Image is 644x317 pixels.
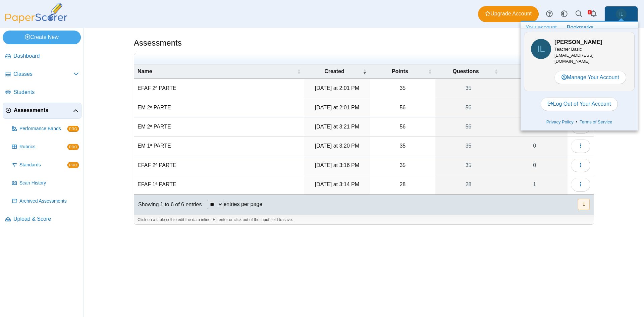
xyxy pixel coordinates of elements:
time: Oct 1, 2025 at 3:16 PM [315,162,359,168]
span: Created : Activate to remove sorting [363,68,367,75]
time: Oct 1, 2025 at 3:14 PM [315,181,359,187]
span: Iara Lovizio [616,9,627,19]
td: EM 2ª PARTE [134,98,304,117]
span: Performance Bands [19,125,67,132]
a: 0 [501,117,568,136]
time: Oct 1, 2025 at 3:20 PM [315,143,359,149]
td: EFAF 1ª PARTE [134,175,304,194]
span: Name : Activate to sort [297,68,301,75]
a: 35 [435,79,502,98]
td: EFAF 2ª PARTE [134,156,304,175]
span: Upload & Score [13,215,79,223]
a: Alerts [586,7,601,21]
h3: [PERSON_NAME] [554,38,628,46]
a: Terms of Service [577,119,614,125]
td: EM 2ª PARTE [134,117,304,137]
span: PRO [67,126,79,132]
a: Upgrade Account [478,6,539,22]
time: Oct 1, 2025 at 3:21 PM [315,124,359,129]
div: [EMAIL_ADDRESS][DOMAIN_NAME] [554,46,628,65]
span: Assessments [14,107,73,114]
a: 35 [435,156,502,175]
a: Assessments [3,103,82,119]
td: 56 [370,117,435,137]
h1: Assessments [134,37,182,49]
span: Iara Lovizio [537,44,545,54]
time: Oct 2, 2025 at 2:01 PM [315,85,359,91]
td: 35 [370,156,435,175]
a: Classes [3,66,82,83]
span: Iara Lovizio [619,12,623,16]
a: 0 [501,79,568,98]
a: Privacy Policy [544,119,576,125]
a: Bookmarks [562,22,599,33]
td: EFAF 2ª PARTE [134,79,304,98]
a: Create New [3,31,81,44]
a: Your account [521,22,562,33]
a: Archived Assessments [9,193,82,209]
span: Standards [19,162,67,168]
td: 35 [370,79,435,98]
span: Classes [13,70,73,78]
span: Scan History [19,180,79,187]
span: Created [308,68,361,75]
span: Rubrics [19,144,67,150]
img: PaperScorer [3,3,70,23]
span: Questions : Activate to sort [494,68,498,75]
span: Points [373,68,427,75]
a: Iara Lovizio [604,6,638,22]
td: EM 1ª PARTE [134,137,304,156]
a: Log Out of Your Account [541,97,618,111]
span: Iara Lovizio [531,39,551,59]
div: Click on a table cell to edit the data inline. Hit enter or click out of the input field to save. [134,215,594,225]
label: entries per page [223,201,262,207]
span: Upgrade Account [485,10,532,17]
span: PRO [67,144,79,150]
button: 1 [578,199,590,210]
a: 28 [435,175,502,194]
td: 35 [370,137,435,156]
span: Students [13,89,79,96]
span: PRO [67,162,79,168]
time: Oct 2, 2025 at 2:01 PM [315,105,359,110]
a: Manage Your Account [554,71,626,84]
span: Teacher Basic [554,47,582,52]
a: 0 [501,98,568,117]
td: 28 [370,175,435,194]
div: • [524,117,635,127]
a: 56 [435,98,502,117]
nav: pagination [577,199,590,210]
a: 1 [501,175,568,194]
a: 56 [435,117,502,136]
span: Students [505,68,559,75]
a: Students [3,85,82,101]
a: 0 [501,137,568,155]
a: Upload & Score [3,211,82,227]
span: Archived Assessments [19,198,79,205]
span: Questions [439,68,493,75]
td: 56 [370,98,435,117]
a: Scan History [9,175,82,191]
a: Dashboard [3,48,82,64]
div: Showing 1 to 6 of 6 entries [134,195,202,215]
a: Standards PRO [9,157,82,173]
a: 0 [501,156,568,175]
span: Points : Activate to sort [428,68,432,75]
a: PaperScorer [3,18,70,24]
span: Dashboard [13,52,79,60]
a: 35 [435,137,502,155]
span: Name [138,68,296,75]
a: Rubrics PRO [9,139,82,155]
a: Performance Bands PRO [9,121,82,137]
